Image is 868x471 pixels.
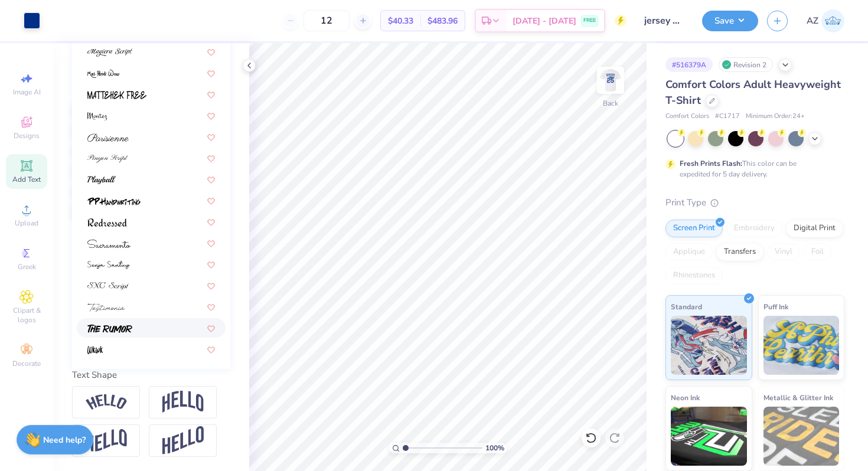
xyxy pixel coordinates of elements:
[87,346,103,354] img: Wkwk
[162,426,204,455] img: Rise
[671,391,700,404] span: Neon Ink
[513,15,576,27] span: [DATE] - [DATE]
[162,391,204,413] img: Arch
[746,112,805,122] span: Minimum Order: 24 +
[726,220,782,237] div: Embroidery
[583,17,596,25] span: FREE
[763,407,840,466] img: Metallic & Glitter Ink
[87,303,125,312] img: Testimonia
[719,57,773,72] div: Revision 2
[680,159,742,168] strong: Fresh Prints Flash:
[767,243,800,261] div: Vinyl
[428,15,458,27] span: $483.96
[13,87,41,97] span: Image AI
[635,9,693,32] input: Untitled Design
[87,261,130,269] img: Senja Santuy
[665,112,709,122] span: Comfort Colors
[87,91,146,99] img: MATTEHEK FREE
[14,131,40,140] span: Designs
[671,300,702,313] span: Standard
[87,197,141,205] img: PP Handwriting
[12,359,41,368] span: Decorate
[43,434,86,446] strong: Need help?
[665,196,844,210] div: Print Type
[807,9,844,32] a: AZ
[665,220,723,237] div: Screen Print
[804,243,831,261] div: Foil
[87,240,130,248] img: Sacramento
[680,158,825,179] div: This color can be expedited for 5 day delivery.
[87,282,129,290] img: SNC Script
[763,391,833,404] span: Metallic & Glitter Ink
[702,11,758,31] button: Save
[304,10,350,31] input: – –
[807,14,818,28] span: AZ
[87,112,107,120] img: Montez
[671,316,747,375] img: Standard
[87,48,132,57] img: Magiera Script
[87,133,129,142] img: Parisienne
[18,262,36,272] span: Greek
[12,175,41,184] span: Add Text
[388,15,413,27] span: $40.33
[15,218,38,228] span: Upload
[6,306,47,325] span: Clipart & logos
[786,220,843,237] div: Digital Print
[716,243,763,261] div: Transfers
[485,443,504,453] span: 100 %
[603,98,618,109] div: Back
[87,176,116,184] img: Playball
[665,243,713,261] div: Applique
[715,112,740,122] span: # C1717
[671,407,747,466] img: Neon Ink
[87,155,128,163] img: Pinyon Script
[763,300,788,313] span: Puff Ink
[86,394,127,410] img: Arc
[72,368,230,382] div: Text Shape
[665,77,841,107] span: Comfort Colors Adult Heavyweight T-Shirt
[87,70,119,78] img: Mas Pendi Wow
[87,218,127,227] img: Redressed
[86,429,127,452] img: Flag
[599,68,622,92] img: Back
[665,57,713,72] div: # 516379A
[763,316,840,375] img: Puff Ink
[87,325,132,333] img: The Rumor
[665,267,723,284] div: Rhinestones
[821,9,844,32] img: Anna Ziegler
